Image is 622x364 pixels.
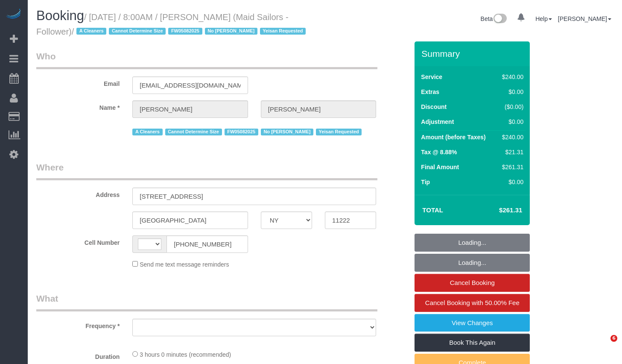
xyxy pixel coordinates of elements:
label: Address [30,188,126,199]
div: $240.00 [499,133,523,141]
strong: Total [422,206,443,214]
label: Amount (before Taxes) [421,133,485,141]
label: Duration [30,349,126,361]
label: Tip [421,178,430,186]
span: A Cleaners [76,28,106,35]
a: Cancel Booking with 50.00% Fee [415,294,530,312]
img: New interface [493,14,507,25]
h3: Summary [421,49,526,59]
div: $0.00 [499,117,523,126]
a: Help [535,15,552,22]
label: Name * [30,100,126,112]
a: View Changes [415,314,530,332]
input: Zip Code [325,211,376,229]
input: Email [132,76,248,94]
legend: Who [36,50,377,69]
input: Last Name [261,100,376,118]
a: Book This Again [415,334,530,352]
iframe: Intercom live chat [593,335,613,355]
label: Adjustment [421,117,454,126]
a: Beta [481,15,507,22]
a: [PERSON_NAME] [558,15,611,22]
div: $261.31 [499,163,523,171]
span: A Cleaners [132,129,162,135]
span: Cannot Determine Size [165,129,222,135]
legend: Where [36,161,377,180]
small: / [DATE] / 8:00AM / [PERSON_NAME] (Maid Sailors - Follower) [36,12,308,36]
span: FW05082025 [168,28,202,35]
span: Yeisan Requested [316,129,362,135]
img: Automaid Logo [5,9,22,21]
div: ($0.00) [499,103,523,111]
div: $0.00 [499,88,523,96]
label: Final Amount [421,163,459,171]
span: FW05082025 [225,129,258,135]
div: $240.00 [499,73,523,81]
label: Extras [421,88,439,96]
label: Email [30,76,126,88]
a: Cancel Booking [415,274,530,292]
label: Cell Number [30,235,126,247]
div: $0.00 [499,178,523,186]
label: Service [421,73,442,81]
span: Yeisan Requested [260,28,306,35]
span: Booking [36,8,84,23]
span: 3 hours 0 minutes (recommended) [140,351,231,358]
h4: $261.31 [473,207,522,214]
span: Cancel Booking with 50.00% Fee [425,299,520,306]
span: Cannot Determine Size [109,28,166,35]
span: No [PERSON_NAME] [261,129,313,135]
div: $21.31 [499,148,523,156]
span: Send me text message reminders [140,261,229,268]
input: First Name [132,100,248,118]
label: Tax @ 8.88% [421,148,457,156]
label: Discount [421,103,447,111]
span: No [PERSON_NAME] [205,28,257,35]
label: Frequency * [30,319,126,330]
input: Cell Number [166,235,248,253]
input: City [132,211,248,229]
legend: What [36,292,377,311]
span: 6 [610,335,617,342]
span: / [72,27,308,36]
